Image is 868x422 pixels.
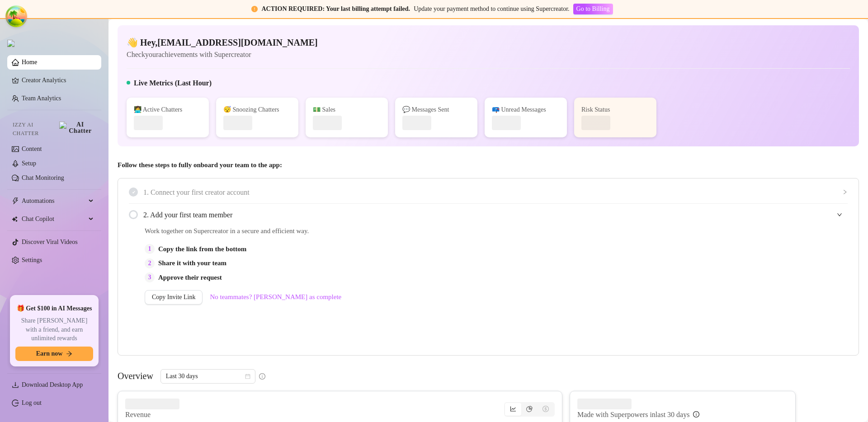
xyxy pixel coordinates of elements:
[693,411,699,417] span: info-circle
[22,174,64,181] a: Chat Monitoring
[145,258,155,268] div: 2
[22,239,78,245] a: Discover Viral Videos
[129,181,848,203] div: 1. Connect your first creator account
[22,212,86,226] span: Chat Copilot
[251,6,258,12] span: exclamation-circle
[573,5,613,12] a: Go to Billing
[259,373,265,380] span: info-circle
[158,274,222,281] strong: Approve their request
[145,244,155,254] div: 1
[667,226,848,342] iframe: Adding Team Members
[22,95,61,102] a: Team Analytics
[22,257,42,263] a: Settings
[15,316,93,343] span: Share [PERSON_NAME] with a friend, and earn unlimited rewards
[145,290,203,305] button: Copy Invite Link
[129,204,848,226] div: 2. Add your first team member
[504,402,555,417] div: segmented control
[22,194,86,208] span: Automations
[245,374,250,379] span: calendar
[581,105,649,115] div: Risk Status
[542,406,549,412] span: dollar-circle
[510,406,516,412] span: line-chart
[414,5,569,12] span: Update your payment method to continue using Supercreator.
[118,369,153,383] article: Overview
[13,121,56,138] span: Izzy AI Chatter
[402,105,470,115] div: 💬 Messages Sent
[145,226,644,237] span: Work together on Supercreator in a secure and efficient way.
[22,399,42,406] a: Log out
[143,209,848,220] span: 2. Add your first team member
[837,212,842,217] span: expanded
[526,406,533,412] span: pie-chart
[166,370,250,383] span: Last 30 days
[12,216,18,222] img: Chat Copilot
[12,197,19,205] span: thunderbolt
[842,189,848,195] span: collapsed
[152,294,195,301] span: Copy Invite Link
[158,245,246,253] strong: Copy the link from the bottom
[15,347,93,361] button: Earn nowarrow-right
[22,145,42,152] a: Content
[127,36,318,49] h4: 👋 Hey, [EMAIL_ADDRESS][DOMAIN_NAME]
[577,409,689,420] article: Made with Superpowers in last 30 days
[223,105,291,115] div: 😴 Snoozing Chatters
[134,105,202,115] div: 👩‍💻 Active Chatters
[125,409,179,420] article: Revenue
[22,73,94,88] a: Creator Analytics
[22,381,83,388] span: Download Desktop App
[210,292,341,303] a: No teammates? [PERSON_NAME] as complete
[313,105,381,115] div: 💵 Sales
[492,105,560,115] div: 📪 Unread Messages
[127,49,318,60] article: Check your achievements with Supercreator
[576,5,610,13] span: Go to Billing
[22,59,37,66] a: Home
[12,381,19,389] span: download
[134,78,212,89] h5: Live Metrics (Last Hour)
[261,5,410,12] strong: ACTION REQUIRED: Your last billing attempt failed.
[22,160,36,167] a: Setup
[7,7,25,25] button: Open Tanstack query devtools
[17,304,92,313] span: 🎁 Get $100 in AI Messages
[66,351,72,357] span: arrow-right
[145,272,155,282] div: 3
[118,161,282,169] strong: Follow these steps to fully onboard your team to the app:
[36,350,63,357] span: Earn now
[573,4,613,14] button: Go to Billing
[158,259,226,267] strong: Share it with your team
[143,187,848,198] span: 1. Connect your first creator account
[7,40,14,47] img: logo.svg
[59,122,94,134] img: AI Chatter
